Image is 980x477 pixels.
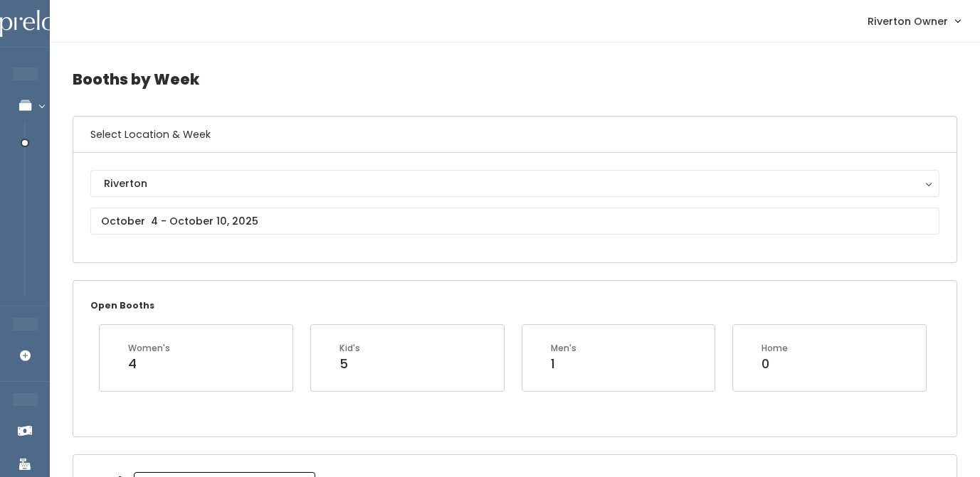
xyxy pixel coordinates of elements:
a: Riverton Owner [853,6,974,36]
small: Open Booths [90,299,154,311]
div: Women's [128,342,170,355]
span: Riverton Owner [868,14,948,29]
div: Men's [551,342,576,355]
div: Kid's [339,342,360,355]
h6: Select Location & Week [73,117,957,153]
div: Home [762,342,788,355]
div: 5 [339,355,360,373]
div: 1 [551,355,576,373]
div: 4 [128,355,170,373]
input: October 4 - October 10, 2025 [90,208,939,235]
button: Riverton [90,170,939,197]
div: 0 [762,355,788,373]
div: Riverton [104,176,926,191]
h4: Booths by Week [73,60,957,99]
